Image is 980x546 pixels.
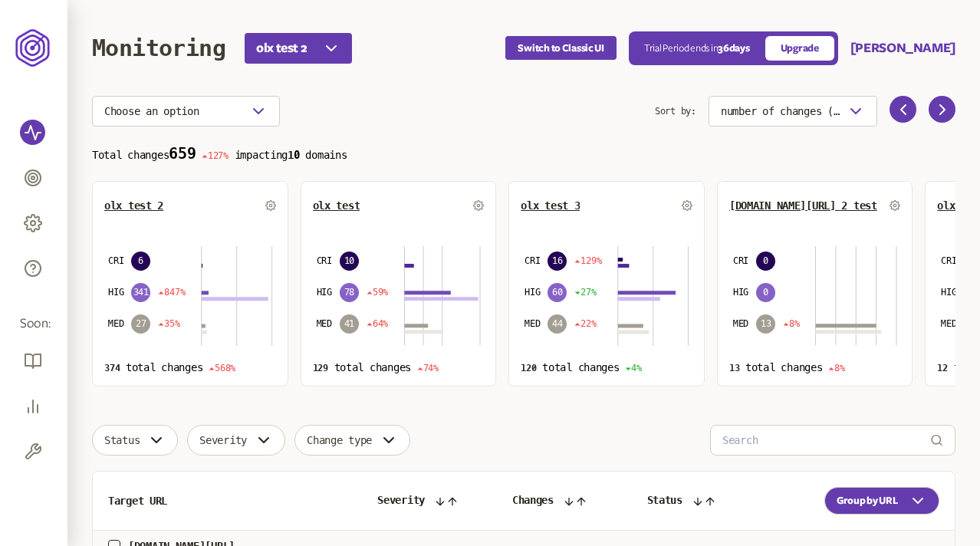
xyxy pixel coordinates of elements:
th: Target URL [93,472,362,531]
button: number of changes (high-low) [709,96,877,127]
h1: Monitoring [92,35,225,61]
button: [PERSON_NAME] [850,39,955,58]
th: Changes [497,472,632,531]
button: Severity [187,425,285,456]
span: 10 [288,149,299,161]
p: total changes [521,361,692,374]
span: 129 [313,363,328,373]
span: 78 [340,283,359,302]
span: HIG [525,286,540,298]
span: 0 [756,283,775,302]
span: MED [525,317,540,330]
span: HIG [108,286,123,298]
span: 64% [367,317,388,330]
button: olx test 3 [521,199,580,212]
span: 4% [625,363,642,373]
th: Severity [362,472,497,531]
span: Sort by: [655,96,696,127]
span: 13 [756,314,775,334]
span: 8% [828,363,845,373]
span: 374 [104,363,120,373]
span: MED [941,317,956,330]
button: olx test 2 [104,199,163,212]
span: 44 [548,314,567,334]
span: HIG [733,286,748,298]
span: 0 [756,252,775,271]
span: 36 days [718,43,749,54]
button: [DOMAIN_NAME][URL] 2 test [729,199,877,212]
span: CRI [733,255,748,267]
span: 22% [574,317,596,330]
span: 568% [209,363,235,373]
span: 27 [131,314,150,334]
span: CRI [317,255,332,267]
span: MED [108,317,123,330]
span: 16 [548,252,567,271]
span: 10 [340,252,359,271]
button: olx test 2 [245,33,352,64]
span: CRI [525,255,540,267]
span: 129% [574,255,601,267]
span: 120 [521,363,536,373]
span: CRI [941,255,956,267]
span: 12 [937,363,948,373]
th: Status [632,472,789,531]
button: Status [92,425,178,456]
p: Total changes impacting domains [92,145,955,163]
p: total changes [313,361,485,374]
span: 60 [548,283,567,302]
p: Trial Period ends in [644,42,750,54]
span: 127% [202,150,229,161]
span: 659 [169,144,196,163]
span: Soon: [20,315,48,333]
span: 6 [131,252,150,271]
span: 41 [340,314,359,334]
button: Group by URL [824,487,939,515]
span: CRI [108,255,123,267]
span: 74% [417,363,439,373]
span: olx test 2 [256,39,307,58]
span: 13 [729,363,740,373]
span: HIG [317,286,332,298]
span: MED [733,317,748,330]
span: 341 [131,283,150,302]
p: total changes [729,361,901,374]
span: Group by URL [837,495,898,507]
span: 27% [574,286,596,298]
span: number of changes (high-low) [721,105,840,117]
span: MED [317,317,332,330]
span: Status [104,434,140,446]
span: Change type [307,434,372,446]
input: Search [722,426,930,455]
span: HIG [941,286,956,298]
button: Switch to Classic UI [505,36,616,60]
p: total changes [104,361,276,374]
span: 8% [783,317,800,330]
span: 847% [158,286,185,298]
span: Severity [199,434,247,446]
span: 59% [367,286,388,298]
button: Change type [294,425,410,456]
a: Upgrade [765,36,834,61]
span: Choose an option [104,105,199,117]
button: olx test [313,199,360,212]
span: 35% [158,317,179,330]
button: Choose an option [92,96,280,127]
